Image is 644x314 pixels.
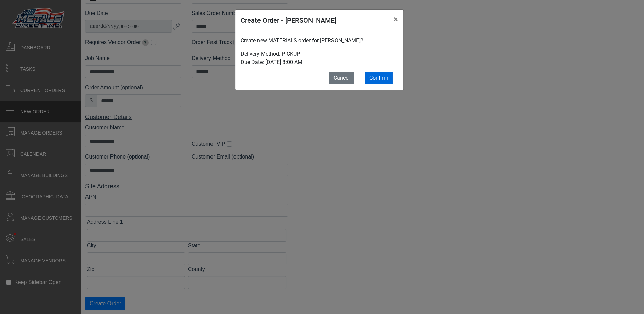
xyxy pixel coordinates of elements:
[388,10,403,29] button: Close
[369,75,388,81] span: Confirm
[241,15,336,25] h5: Create Order - [PERSON_NAME]
[329,72,354,84] button: Cancel
[241,50,398,66] p: Delivery Method: PICKUP Due Date: [DATE] 8:00 AM
[365,72,393,84] button: Confirm
[241,37,398,45] p: Create new MATERIALS order for [PERSON_NAME]?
